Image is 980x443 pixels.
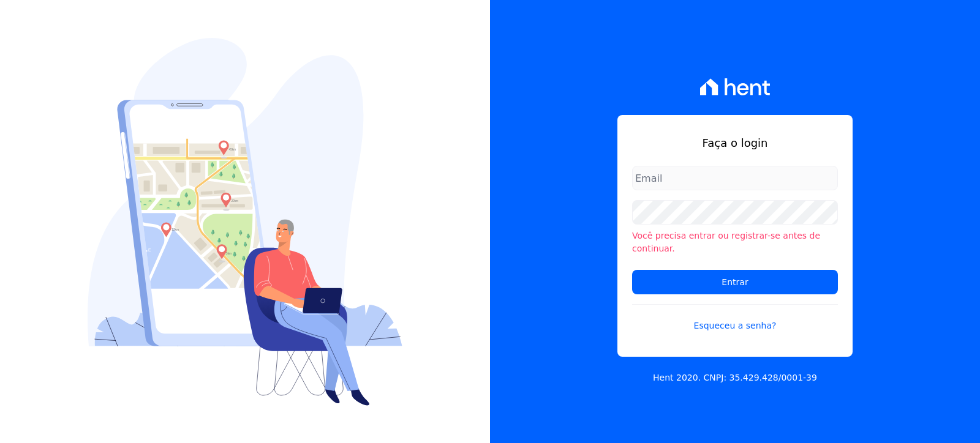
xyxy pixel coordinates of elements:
[632,166,838,190] input: Email
[88,38,402,406] img: Login
[632,270,838,294] input: Entrar
[632,304,838,332] a: Esqueceu a senha?
[632,135,838,151] h1: Faça o login
[632,229,838,255] li: Você precisa entrar ou registrar-se antes de continuar.
[653,371,817,384] p: Hent 2020. CNPJ: 35.429.428/0001-39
